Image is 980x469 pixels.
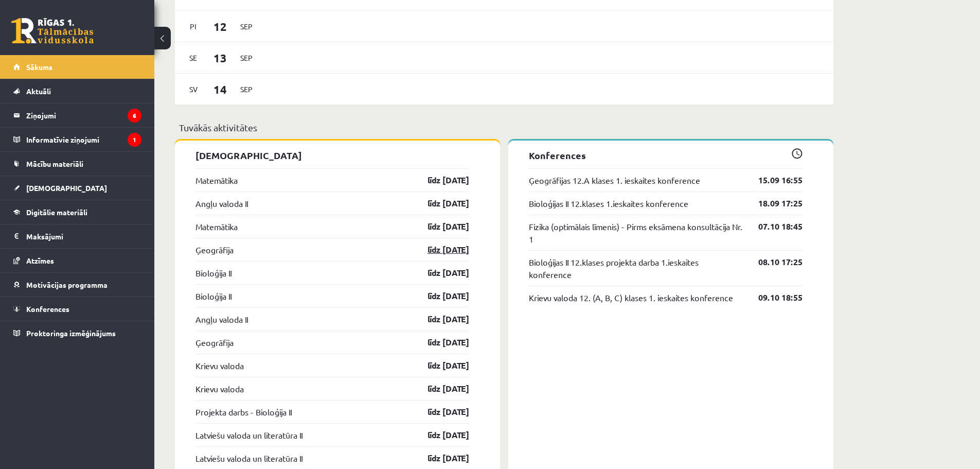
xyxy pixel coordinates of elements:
a: Proktoringa izmēģinājums [13,321,141,345]
a: Latviešu valoda un literatūra II [195,452,302,464]
a: Krievu valoda 12. (A, B, C) klases 1. ieskaites konference [529,291,733,304]
legend: Maksājumi [26,224,141,248]
a: Rīgas 1. Tālmācības vidusskola [11,18,94,44]
a: Ģeogrāfija [195,244,234,256]
a: Digitālie materiāli [13,200,141,224]
span: Digitālie materiāli [26,207,87,217]
a: Projekta darbs - Bioloģija II [195,406,292,418]
a: Angļu valoda II [195,313,248,325]
i: 6 [128,109,141,123]
a: līdz [DATE] [409,174,469,186]
a: Sākums [13,55,141,79]
span: Sep [236,50,257,66]
a: 08.10 17:25 [743,256,803,268]
span: Atzīmes [26,256,54,265]
a: līdz [DATE] [409,406,469,418]
a: Informatīvie ziņojumi1 [13,128,141,151]
a: Latviešu valoda un literatūra II [195,429,302,441]
span: Motivācijas programma [26,280,108,289]
a: līdz [DATE] [409,290,469,302]
a: Mācību materiāli [13,152,141,176]
span: Sep [236,19,257,34]
a: Matemātika [195,174,238,186]
a: 15.09 16:55 [743,174,803,186]
span: 14 [204,81,236,98]
a: līdz [DATE] [409,336,469,349]
a: Maksājumi [13,224,141,248]
a: Matemātika [195,220,238,233]
a: Konferences [13,297,141,321]
a: Fizika (optimālais līmenis) - Pirms eksāmena konsultācija Nr. 1 [529,220,743,245]
a: 09.10 18:55 [743,291,803,304]
span: Konferences [26,304,69,314]
span: Pi [183,19,204,34]
span: Se [183,50,204,66]
span: 13 [204,49,236,66]
legend: Ziņojumi [26,103,141,127]
span: 12 [204,18,236,35]
a: Bioloģija II [195,290,231,302]
legend: Informatīvie ziņojumi [26,128,141,151]
a: Motivācijas programma [13,273,141,297]
a: Aktuāli [13,79,141,103]
span: Aktuāli [26,86,51,96]
a: līdz [DATE] [409,313,469,325]
a: Bioloģijas II 12.klases 1.ieskaites konference [529,197,688,210]
p: Tuvākās aktivitātes [179,120,829,134]
a: 18.09 17:25 [743,197,803,210]
a: līdz [DATE] [409,220,469,233]
a: [DEMOGRAPHIC_DATA] [13,176,141,200]
span: Sākums [26,62,52,72]
a: Bioloģija II [195,267,231,279]
p: [DEMOGRAPHIC_DATA] [195,148,469,162]
a: Ziņojumi6 [13,103,141,127]
span: Proktoringa izmēģinājums [26,328,116,338]
span: Sv [183,81,204,97]
a: Krievu valoda [195,359,244,372]
a: Bioloģijas II 12.klases projekta darba 1.ieskaites konference [529,256,743,281]
a: līdz [DATE] [409,452,469,464]
a: līdz [DATE] [409,429,469,441]
a: Angļu valoda II [195,197,248,210]
a: Ģeogrāfija [195,336,234,349]
a: Ģeogrāfijas 12.A klases 1. ieskaites konference [529,174,700,186]
a: līdz [DATE] [409,197,469,210]
a: Atzīmes [13,249,141,272]
a: 07.10 18:45 [743,220,803,233]
p: Konferences [529,148,803,162]
span: Sep [236,81,257,97]
span: [DEMOGRAPHIC_DATA] [26,183,107,193]
a: Krievu valoda [195,383,244,395]
a: līdz [DATE] [409,359,469,372]
span: Mācību materiāli [26,159,83,168]
i: 1 [128,133,141,147]
a: līdz [DATE] [409,383,469,395]
a: līdz [DATE] [409,244,469,256]
a: līdz [DATE] [409,267,469,279]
